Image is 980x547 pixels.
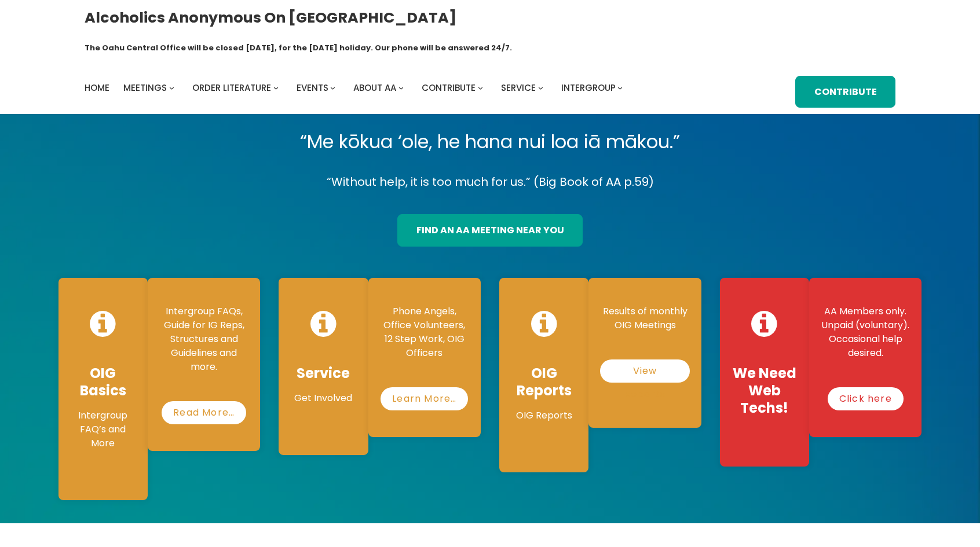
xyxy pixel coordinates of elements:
[159,304,248,374] p: Intergroup FAQs, Guide for IG Reps, Structures and Guidelines and more.
[732,365,798,417] h4: We Need Web Techs!
[123,80,167,96] a: Meetings
[290,391,356,405] p: Get Involved
[422,80,476,96] a: Contribute
[511,409,577,423] p: OIG Reports
[162,401,246,424] a: Read More…
[422,82,476,94] span: Contribute
[70,365,136,399] h4: OIG Basics
[501,80,536,96] a: Service
[478,85,483,90] button: Contribute submenu
[297,82,328,94] span: Events
[561,80,616,96] a: Intergroup
[273,85,279,90] button: Order Literature submenu
[821,304,910,360] p: AA Members only. Unpaid (voluntary). Occasional help desired.
[85,80,627,96] nav: Intergroup
[123,82,167,94] span: Meetings
[85,42,512,54] h1: The Oahu Central Office will be closed [DATE], for the [DATE] holiday. Our phone will be answered...
[398,85,404,90] button: About AA submenu
[297,80,328,96] a: Events
[49,172,931,192] p: “Without help, it is too much for us.” (Big Book of AA p.59)
[330,85,335,90] button: Events submenu
[600,359,689,383] a: View Reports
[49,126,931,158] p: “Me kōkua ‘ole, he hana nui loa iā mākou.”
[380,304,469,360] p: Phone Angels, Office Volunteers, 12 Step Work, OIG Officers
[381,387,468,410] a: Learn More…
[85,4,456,31] a: Alcoholics Anonymous on [GEOGRAPHIC_DATA]
[397,214,583,246] a: find an aa meeting near you
[617,85,623,90] button: Intergroup submenu
[169,85,174,90] button: Meetings submenu
[290,365,356,382] h4: Service
[501,82,536,94] span: Service
[85,80,109,96] a: Home
[353,80,396,96] a: About AA
[600,304,689,332] p: Results of monthly OIG Meetings
[353,82,396,94] span: About AA
[828,387,904,410] a: Click here
[70,409,136,450] p: Intergroup FAQ’s and More
[561,82,616,94] span: Intergroup
[511,365,577,399] h4: OIG Reports
[538,85,543,90] button: Service submenu
[795,76,895,108] a: Contribute
[85,82,109,94] span: Home
[192,82,271,94] span: Order Literature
